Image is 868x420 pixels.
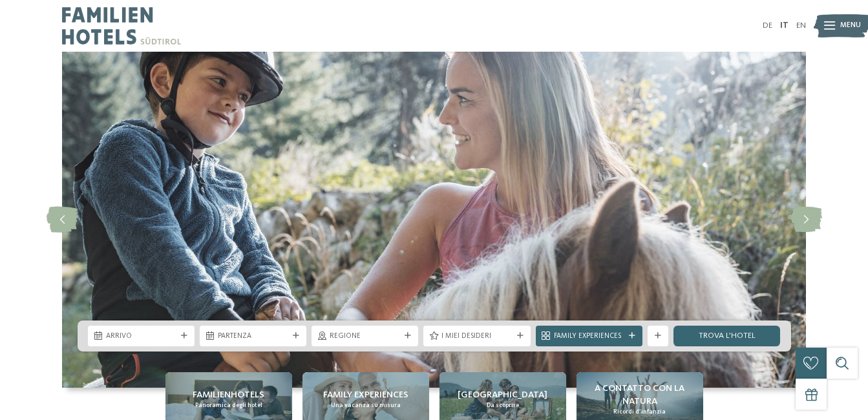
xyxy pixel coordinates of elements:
span: Familienhotels [193,388,264,401]
span: A contatto con la natura [582,382,698,408]
span: Ricordi d’infanzia [613,408,666,416]
span: Family Experiences [554,331,624,342]
span: Regione [330,331,400,342]
a: trova l’hotel [673,326,780,346]
span: Una vacanza su misura [331,401,401,410]
span: Da scoprire [487,401,519,410]
span: Menu [840,21,861,31]
a: DE [763,21,772,30]
a: EN [796,21,806,30]
a: IT [780,21,789,30]
span: Partenza [218,331,288,342]
span: I miei desideri [441,331,512,342]
span: Family experiences [323,388,408,401]
span: Arrivo [106,331,176,342]
span: Panoramica degli hotel [195,401,262,410]
img: Family hotel in Trentino Alto Adige: la vacanza ideale per grandi e piccini [62,52,806,388]
span: [GEOGRAPHIC_DATA] [458,388,547,401]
